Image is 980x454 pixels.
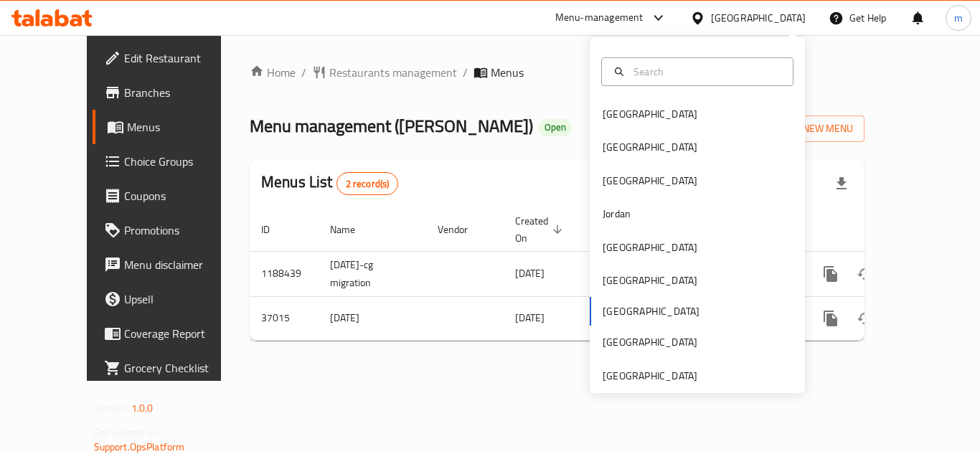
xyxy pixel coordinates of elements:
[603,334,697,350] div: [GEOGRAPHIC_DATA]
[250,64,864,81] nav: breadcrumb
[124,187,239,204] span: Coupons
[603,368,697,384] div: [GEOGRAPHIC_DATA]
[124,256,239,273] span: Menu disclaimer
[93,110,250,144] a: Menus
[539,121,572,133] span: Open
[250,64,296,81] a: Home
[814,257,848,291] button: more
[127,118,239,136] span: Menus
[94,423,160,442] span: Get support on:
[131,399,154,417] span: 1.0.0
[93,75,250,110] a: Branches
[261,221,288,238] span: ID
[250,296,319,340] td: 37015
[848,301,882,336] button: Change Status
[250,110,533,142] span: Menu management ( [PERSON_NAME] )
[555,9,644,27] div: Menu-management
[301,64,306,81] li: /
[93,179,250,213] a: Coupons
[954,10,963,26] span: m
[93,282,250,316] a: Upsell
[124,359,239,377] span: Grocery Checklist
[124,153,239,170] span: Choice Groups
[93,41,250,75] a: Edit Restaurant
[93,351,250,385] a: Grocery Checklist
[603,273,697,288] div: [GEOGRAPHIC_DATA]
[438,221,486,238] span: Vendor
[93,247,250,282] a: Menu disclaimer
[93,213,250,247] a: Promotions
[765,120,853,138] span: Add New Menu
[603,206,631,222] div: Jordan
[337,177,398,191] span: 2 record(s)
[753,115,864,142] button: Add New Menu
[539,119,572,136] div: Open
[261,171,398,195] h2: Menus List
[336,172,399,195] div: Total records count
[603,240,697,255] div: [GEOGRAPHIC_DATA]
[93,144,250,179] a: Choice Groups
[250,251,319,296] td: 1188439
[93,316,250,351] a: Coverage Report
[330,221,374,238] span: Name
[603,139,697,155] div: [GEOGRAPHIC_DATA]
[329,64,457,81] span: Restaurants management
[515,264,545,283] span: [DATE]
[94,399,129,417] span: Version:
[124,290,239,308] span: Upsell
[814,301,848,336] button: more
[124,84,239,101] span: Branches
[124,325,239,342] span: Coverage Report
[628,64,784,80] input: Search
[824,166,859,201] div: Export file
[603,106,697,122] div: [GEOGRAPHIC_DATA]
[319,296,426,340] td: [DATE]
[515,212,567,247] span: Created On
[319,251,426,296] td: [DATE]-cg migration
[463,64,468,81] li: /
[124,49,239,67] span: Edit Restaurant
[124,222,239,239] span: Promotions
[515,308,545,327] span: [DATE]
[312,64,457,81] a: Restaurants management
[603,173,697,189] div: [GEOGRAPHIC_DATA]
[711,10,806,26] div: [GEOGRAPHIC_DATA]
[848,257,882,291] button: Change Status
[491,64,524,81] span: Menus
